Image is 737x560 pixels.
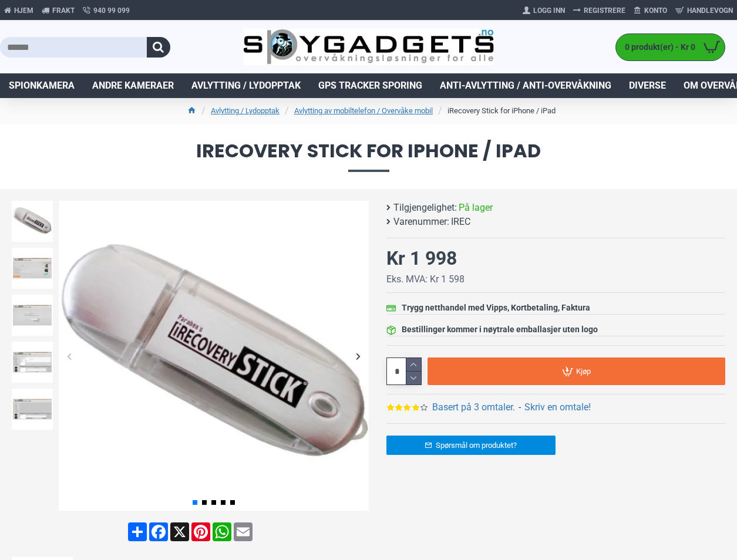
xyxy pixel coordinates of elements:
[183,73,309,98] a: Avlytting / Lydopptak
[576,367,591,375] span: Kjøp
[230,500,235,505] span: Go to slide 5
[211,500,216,505] span: Go to slide 3
[440,79,611,93] span: Anti-avlytting / Anti-overvåkning
[569,1,630,20] a: Registrere
[92,79,174,93] span: Andre kameraer
[402,302,590,314] div: Trygg netthandel med Vipps, Kortbetaling, Faktura
[524,400,591,414] a: Skriv en omtale!
[616,34,725,60] a: 0 produkt(er) - Kr 0
[629,79,666,93] span: Diverse
[52,5,75,16] span: Frakt
[671,1,737,20] a: Handlevogn
[12,141,725,171] span: iRecovery Stick for iPhone / iPad
[393,215,449,229] b: Varenummer:
[402,323,598,336] div: Bestillinger kommer i nøytrale emballasjer uten logo
[451,215,470,229] span: IREC
[83,73,183,98] a: Andre kameraer
[59,346,79,366] div: Previous slide
[12,389,53,430] img: iRecovery Stick for iPhone / iPad - SpyGadgets.no
[432,400,515,414] a: Basert på 3 omtaler.
[193,500,197,505] span: Go to slide 1
[233,522,254,541] a: Email
[348,346,369,366] div: Next slide
[221,500,226,505] span: Go to slide 4
[202,500,207,505] span: Go to slide 2
[127,522,148,541] a: Share
[620,73,675,98] a: Diverse
[211,105,280,117] a: Avlytting / Lydopptak
[687,5,733,16] span: Handlevogn
[318,79,422,93] span: GPS Tracker Sporing
[519,1,569,20] a: Logg Inn
[393,201,457,215] b: Tilgjengelighet:
[169,522,190,541] a: X
[191,79,301,93] span: Avlytting / Lydopptak
[386,244,457,272] div: Kr 1 998
[190,522,211,541] a: Pinterest
[14,5,33,16] span: Hjem
[93,5,130,16] span: 940 99 099
[616,41,698,53] span: 0 produkt(er) - Kr 0
[519,402,521,413] b: -
[386,436,556,455] a: Spørsmål om produktet?
[584,5,625,16] span: Registrere
[12,201,53,242] img: iRecovery Stick for iPhone / iPad - SpyGadgets.no
[309,73,431,98] a: GPS Tracker Sporing
[243,29,494,65] img: SpyGadgets.no
[148,522,169,541] a: Facebook
[59,201,369,511] img: iRecovery Stick for iPhone / iPad - SpyGadgets.no
[12,248,53,289] img: iRecovery Stick for iPhone / iPad - SpyGadgets.no
[9,79,75,93] span: Spionkamera
[294,105,433,117] a: Avlytting av mobiltelefon / Overvåke mobil
[431,73,620,98] a: Anti-avlytting / Anti-overvåkning
[12,342,53,383] img: iRecovery Stick for iPhone / iPad - SpyGadgets.no
[533,5,565,16] span: Logg Inn
[12,295,53,336] img: iRecovery Stick for iPhone / iPad - SpyGadgets.no
[644,5,667,16] span: Konto
[630,1,671,20] a: Konto
[211,522,233,541] a: WhatsApp
[459,201,493,215] span: På lager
